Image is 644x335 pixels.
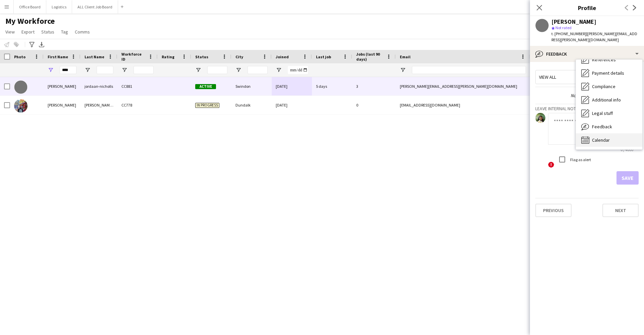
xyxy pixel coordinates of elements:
[551,19,596,25] div: [PERSON_NAME]
[235,67,241,73] button: Open Filter Menu
[272,77,312,95] div: [DATE]
[195,103,219,108] span: In progress
[48,54,68,59] span: First Name
[19,27,37,36] a: Export
[75,29,90,35] span: Comms
[235,54,243,59] span: City
[61,29,68,35] span: Tag
[276,67,282,73] button: Open Filter Menu
[592,97,621,103] span: Additional info
[3,27,17,36] a: View
[356,52,384,62] span: Jobs (last 90 days)
[46,0,72,13] button: Logistics
[44,77,80,95] div: [PERSON_NAME]
[555,25,572,30] span: Not rated
[117,77,158,95] div: CC881
[400,54,411,59] span: Email
[58,27,71,36] a: Tag
[551,31,586,36] span: t. [PHONE_NUMBER]
[97,66,113,74] input: Last Name Filter Input
[530,3,644,12] h3: Profile
[276,54,289,59] span: Joined
[117,96,158,114] div: CC778
[121,52,146,62] span: Workforce ID
[41,29,54,35] span: Status
[535,204,572,217] button: Previous
[133,66,154,74] input: Workforce ID Filter Input
[80,96,117,114] div: [PERSON_NAME] [PERSON_NAME]
[312,77,352,95] div: 5 days
[162,54,174,59] span: Rating
[48,67,54,73] button: Open Filter Menu
[231,77,272,95] div: Swindon
[39,27,57,36] a: Status
[14,80,28,94] img: leon jordaan-nicholls
[602,204,639,217] button: Next
[72,27,93,36] a: Comms
[592,83,615,89] span: Compliance
[195,54,208,59] span: Status
[5,29,15,35] span: View
[592,124,612,130] span: Feedback
[14,0,46,13] button: Office Board
[592,57,616,63] span: References
[576,107,642,120] div: Legal stuff
[352,77,396,95] div: 3
[576,66,642,80] div: Payment details
[576,80,642,93] div: Compliance
[316,54,331,59] span: Last job
[535,106,639,112] h3: Leave internal note
[195,84,216,89] span: Active
[288,66,308,74] input: Joined Filter Input
[400,67,406,73] button: Open Filter Menu
[231,96,272,114] div: Dundalk
[28,41,36,49] app-action-btn: Advanced filters
[551,31,637,42] span: | [PERSON_NAME][EMAIL_ADDRESS][PERSON_NAME][DOMAIN_NAME]
[352,96,396,114] div: 0
[539,74,556,80] span: View all
[5,16,55,26] span: My Workforce
[592,110,613,116] span: Legal stuff
[548,162,554,168] span: !
[14,54,25,59] span: Photo
[21,29,35,35] span: Export
[85,67,91,73] button: Open Filter Menu
[576,53,642,66] div: References
[272,96,312,114] div: [DATE]
[592,137,610,143] span: Calendar
[44,96,80,114] div: [PERSON_NAME]
[195,67,201,73] button: Open Filter Menu
[576,120,642,133] div: Feedback
[207,66,227,74] input: Status Filter Input
[121,67,127,73] button: Open Filter Menu
[412,66,526,74] input: Email Filter Input
[576,133,642,147] div: Calendar
[248,66,268,74] input: City Filter Input
[14,99,28,113] img: Leonardo Medeiros Petersen
[80,77,117,95] div: jordaan-nicholls
[60,66,76,74] input: First Name Filter Input
[85,54,104,59] span: Last Name
[592,70,624,76] span: Payment details
[72,0,118,13] button: ALL Client Job Board
[396,77,530,95] div: [PERSON_NAME][EMAIL_ADDRESS][PERSON_NAME][DOMAIN_NAME]
[569,157,591,162] label: Flag as alert
[535,92,639,98] div: Nothing to show
[576,93,642,107] div: Additional info
[38,41,46,49] app-action-btn: Export XLSX
[396,96,530,114] div: [EMAIL_ADDRESS][DOMAIN_NAME]
[530,46,644,62] div: Feedback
